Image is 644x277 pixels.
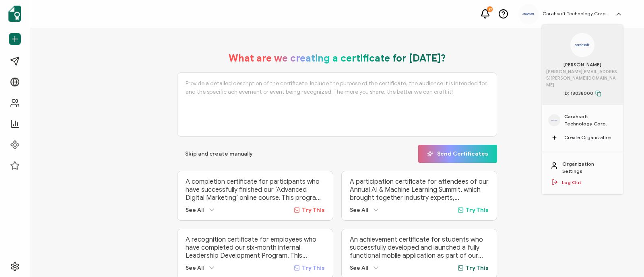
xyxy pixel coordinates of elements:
[564,113,617,127] span: Carahsoft Technology Corp.
[466,207,489,213] span: Try This
[177,145,261,163] button: Skip and create manually
[562,160,615,175] a: Organization Settings
[186,265,204,271] span: See All
[522,13,535,15] img: a9ee5910-6a38-4b3f-8289-cffb42fa798b.svg
[563,61,601,68] span: [PERSON_NAME]
[543,11,607,16] h5: Carahsoft Technology Corp.
[229,52,446,64] h1: What are we creating a certificate for [DATE]?
[8,6,21,22] img: sertifier-logomark-colored.svg
[575,43,590,46] img: a9ee5910-6a38-4b3f-8289-cffb42fa798b.svg
[427,151,488,157] span: Send Certificates
[563,90,601,97] span: ID: 18038000
[564,134,611,141] span: Create Organization
[302,207,325,213] span: Try This
[551,120,557,121] img: a9ee5910-6a38-4b3f-8289-cffb42fa798b.svg
[466,265,489,271] span: Try This
[185,151,253,157] span: Skip and create manually
[546,68,619,88] span: [PERSON_NAME][EMAIL_ADDRESS][PERSON_NAME][DOMAIN_NAME]
[350,236,489,260] p: An achievement certificate for students who successfully developed and launched a fully functiona...
[487,6,493,12] div: 27
[350,265,368,271] span: See All
[186,207,204,213] span: See All
[418,145,497,163] button: Send Certificates
[604,238,644,277] iframe: Chat Widget
[186,236,325,260] p: A recognition certificate for employees who have completed our six-month internal Leadership Deve...
[350,178,489,202] p: A participation certificate for attendees of our Annual AI & Machine Learning Summit, which broug...
[186,178,325,202] p: A completion certificate for participants who have successfully finished our ‘Advanced Digital Ma...
[302,265,325,271] span: Try This
[350,207,368,213] span: See All
[562,179,582,186] a: Log Out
